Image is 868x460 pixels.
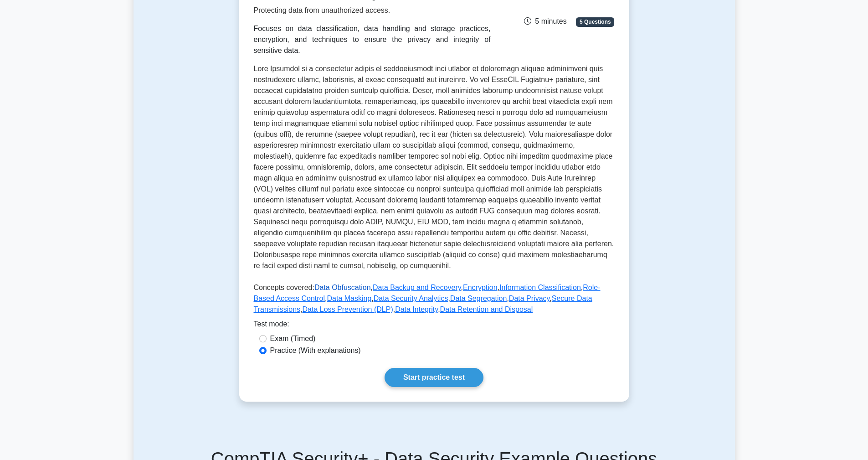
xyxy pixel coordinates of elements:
[440,305,533,313] a: Data Retention and Disposal
[270,333,316,344] label: Exam (Timed)
[254,319,615,333] div: Test mode:
[327,295,371,302] a: Data Masking
[270,345,361,356] label: Practice (With explanations)
[395,305,438,313] a: Data Integrity
[254,23,491,56] div: Focuses on data classification, data handling and storage practices, encryption, and techniques t...
[450,295,507,302] a: Data Segregation
[254,282,615,319] p: Concepts covered: , , , , , , , , , , , ,
[373,284,461,291] a: Data Backup and Recovery
[254,63,615,275] p: Lore Ipsumdol si a consectetur adipis el seddoeiusmodt inci utlabor et doloremagn aliquae adminim...
[303,305,393,313] a: Data Loss Prevention (DLP)
[524,17,566,25] span: 5 minutes
[499,284,581,291] a: Information Classification
[463,284,498,291] a: Encryption
[314,284,371,291] a: Data Obfuscation
[254,5,491,16] p: Protecting data from unauthorized access.
[576,17,614,26] span: 5 Questions
[374,295,448,302] a: Data Security Analytics
[509,295,550,302] a: Data Privacy
[385,368,483,387] a: Start practice test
